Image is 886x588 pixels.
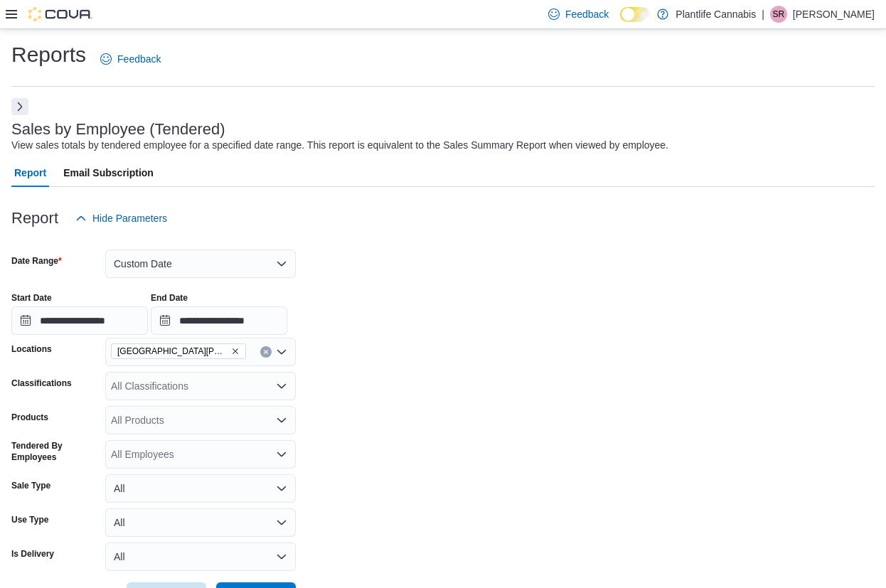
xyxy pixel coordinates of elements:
[105,250,296,278] button: Custom Date
[620,7,650,22] input: Dark Mode
[11,306,148,335] input: Press the down key to open a popover containing a calendar.
[770,6,787,23] div: Skyler Rowsell
[773,6,785,23] span: SR
[95,45,166,73] a: Feedback
[620,22,621,23] span: Dark Mode
[11,412,48,423] label: Products
[11,292,52,304] label: Start Date
[11,41,86,69] h1: Reports
[28,7,92,21] img: Cova
[231,347,240,356] button: Remove Fort McMurray - Eagle Ridge from selection in this group
[276,346,287,358] button: Open list of options
[11,480,50,491] label: Sale Type
[276,415,287,426] button: Open list of options
[70,204,173,232] button: Hide Parameters
[11,255,62,267] label: Date Range
[11,343,52,355] label: Locations
[793,6,875,23] p: [PERSON_NAME]
[762,6,764,23] p: |
[260,346,272,358] button: Clear input
[14,159,46,187] span: Report
[11,440,100,463] label: Tendered By Employees
[151,292,188,304] label: End Date
[276,449,287,460] button: Open list of options
[676,6,756,23] p: Plantlife Cannabis
[11,548,54,560] label: Is Delivery
[11,121,225,138] h3: Sales by Employee (Tendered)
[117,52,161,66] span: Feedback
[11,210,58,227] h3: Report
[111,343,246,359] span: Fort McMurray - Eagle Ridge
[151,306,287,335] input: Press the down key to open a popover containing a calendar.
[105,508,296,537] button: All
[11,378,72,389] label: Classifications
[11,514,48,525] label: Use Type
[105,542,296,571] button: All
[63,159,154,187] span: Email Subscription
[276,380,287,392] button: Open list of options
[565,7,609,21] span: Feedback
[11,138,668,153] div: View sales totals by tendered employee for a specified date range. This report is equivalent to t...
[105,474,296,503] button: All
[11,98,28,115] button: Next
[92,211,167,225] span: Hide Parameters
[117,344,228,358] span: [GEOGRAPHIC_DATA][PERSON_NAME] - [GEOGRAPHIC_DATA]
